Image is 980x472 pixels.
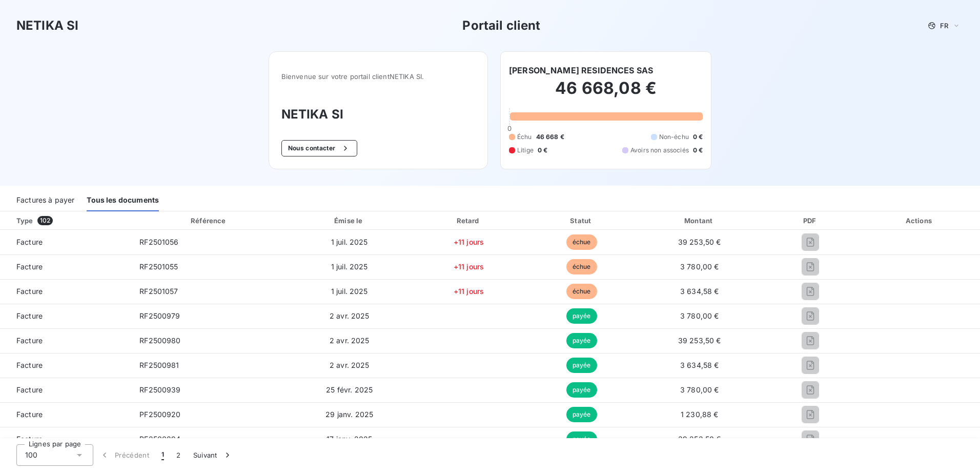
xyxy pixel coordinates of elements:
[454,238,484,246] span: +11 jours
[693,132,703,142] span: 0 €
[566,407,597,422] span: payée
[528,215,636,226] div: Statut
[680,361,719,369] span: 3 634,58 €
[170,444,187,466] button: 2
[16,16,78,35] h3: NETIKA SI
[509,78,703,109] h2: 46 668,08 €
[16,190,74,211] div: Factures à payer
[8,385,123,395] span: Facture
[330,361,370,369] span: 2 avr. 2025
[630,146,689,155] span: Avoirs non associés
[139,361,179,369] span: RF2500981
[454,287,484,296] span: +11 jours
[139,385,180,394] span: RF2500939
[281,140,357,156] button: Nous contacter
[693,146,703,155] span: 0 €
[161,450,164,460] span: 1
[764,215,857,226] div: PDF
[331,238,368,246] span: 1 juil. 2025
[8,311,123,321] span: Facture
[139,238,178,246] span: RF2501056
[566,382,597,398] span: payée
[640,215,760,226] div: Montant
[680,262,719,271] span: 3 780,00 €
[8,262,123,272] span: Facture
[680,311,719,320] span: 3 780,00 €
[566,259,597,274] span: échue
[139,410,180,419] span: PF2500920
[331,287,368,296] span: 1 juil. 2025
[93,444,155,466] button: Précédent
[139,435,180,443] span: RF2500894
[566,431,597,447] span: payée
[139,311,180,320] span: RF2500979
[139,287,178,296] span: RF2501057
[681,410,719,419] span: 1 230,88 €
[8,409,123,420] span: Facture
[325,410,373,419] span: 29 janv. 2025
[25,450,37,460] span: 100
[566,234,597,250] span: échue
[191,217,226,225] div: Référence
[331,262,368,271] span: 1 juil. 2025
[509,64,653,76] h6: [PERSON_NAME] RESIDENCES SAS
[139,262,178,271] span: RF2501055
[940,22,948,30] span: FR
[862,215,978,226] div: Actions
[139,336,180,345] span: RF2500980
[517,146,534,155] span: Litige
[680,287,719,296] span: 3 634,58 €
[281,105,475,124] h3: NETIKA SI
[37,216,53,225] span: 102
[326,385,373,394] span: 25 févr. 2025
[187,444,239,466] button: Suivant
[8,286,123,297] span: Facture
[8,434,123,444] span: Facture
[538,146,547,155] span: 0 €
[536,132,564,142] span: 46 668 €
[566,308,597,324] span: payée
[517,132,532,142] span: Échu
[678,336,721,345] span: 39 253,50 €
[281,72,475,81] span: Bienvenue sur votre portail client NETIKA SI .
[507,124,512,132] span: 0
[289,215,410,226] div: Émise le
[462,16,540,35] h3: Portail client
[678,238,721,246] span: 39 253,50 €
[8,237,123,247] span: Facture
[8,336,123,346] span: Facture
[566,284,597,299] span: échue
[155,444,170,466] button: 1
[566,358,597,373] span: payée
[10,215,129,226] div: Type
[659,132,689,142] span: Non-échu
[566,333,597,348] span: payée
[454,262,484,271] span: +11 jours
[414,215,524,226] div: Retard
[87,190,159,211] div: Tous les documents
[330,336,370,345] span: 2 avr. 2025
[326,435,372,443] span: 17 janv. 2025
[330,311,370,320] span: 2 avr. 2025
[680,385,719,394] span: 3 780,00 €
[678,435,721,443] span: 39 253,50 €
[8,360,123,370] span: Facture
